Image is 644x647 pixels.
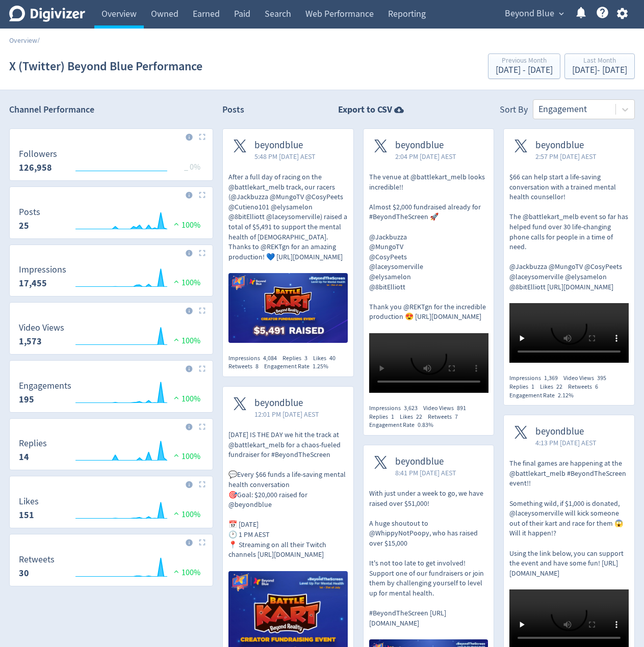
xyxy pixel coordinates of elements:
[19,567,29,579] strong: 30
[14,497,209,524] svg: Likes 151
[228,354,282,363] div: Impressions
[418,421,433,429] span: 0.83%
[595,383,598,391] span: 6
[404,404,418,412] span: 3,623
[171,220,200,230] span: 100%
[282,354,313,363] div: Replies
[184,162,200,172] span: _ 0%
[572,66,627,75] div: [DATE] - [DATE]
[199,423,205,430] img: Placeholder
[14,207,209,234] svg: Posts 25
[254,151,316,161] span: 5:48 PM [DATE] AEST
[14,381,209,408] svg: Engagements 195
[313,362,328,370] span: 1.25%
[304,354,307,362] span: 3
[199,250,205,256] img: Placeholder
[19,451,29,463] strong: 14
[557,9,566,18] span: expand_more
[254,397,319,409] span: beyondblue
[509,383,540,391] div: Replies
[19,161,52,174] strong: 126,958
[171,568,200,578] span: 100%
[14,439,209,466] svg: Replies 14
[563,374,612,383] div: Video Views
[505,6,554,22] span: Beyond Blue
[171,509,182,517] img: positive-performance.svg
[556,383,562,391] span: 22
[509,391,579,400] div: Engagement Rate
[428,413,463,421] div: Retweets
[171,451,182,459] img: positive-performance.svg
[568,383,604,391] div: Retweets
[19,554,55,565] dt: Retweets
[535,140,597,151] span: beyondblue
[535,438,597,448] span: 4:13 PM [DATE] AEST
[364,129,494,396] a: beyondblue2:04 PM [DATE] AESTThe venue at @battlekart_melb looks incredible!! Almost $2,000 fundr...
[19,277,47,289] strong: 17,455
[171,336,182,343] img: positive-performance.svg
[199,481,205,488] img: Placeholder
[496,66,553,75] div: [DATE] - [DATE]
[572,57,627,66] div: Last Month
[171,394,200,404] span: 100%
[400,413,428,421] div: Likes
[564,53,635,79] button: Last Month[DATE]- [DATE]
[391,413,394,421] span: 1
[14,555,209,582] svg: Retweets 30
[395,151,456,161] span: 2:04 PM [DATE] AEST
[199,539,205,546] img: Placeholder
[171,394,182,401] img: positive-performance.svg
[14,149,209,176] svg: Followers 126,958
[19,496,39,507] dt: Likes
[338,103,392,116] strong: Export to CSV
[369,404,423,413] div: Impressions
[500,103,528,119] div: Sort By
[199,133,205,140] img: Placeholder
[255,362,259,370] span: 8
[395,140,456,151] span: beyondblue
[369,413,400,421] div: Replies
[509,172,629,292] p: $66 can help start a life-saving conversation with a trained mental health counsellor! The @battl...
[171,336,200,346] span: 100%
[535,426,597,438] span: beyondblue
[254,409,319,419] span: 12:01 PM [DATE] AEST
[199,365,205,372] img: Placeholder
[228,430,348,560] p: [DATE] IS THE DAY we hit the track at @battlekart_melb for a chaos-fueled fundraiser for #BeyondT...
[496,57,553,66] div: Previous Month
[171,451,200,462] span: 100%
[395,456,456,468] span: beyondblue
[37,36,40,45] span: /
[19,148,57,160] dt: Followers
[19,509,34,521] strong: 151
[264,362,334,371] div: Engagement Rate
[19,264,66,276] dt: Impressions
[558,391,574,399] span: 2.12%
[369,421,439,429] div: Engagement Rate
[313,354,341,363] div: Likes
[369,172,488,322] p: The venue at @battlekart_melb looks incredible!! Almost $2,000 fundraised already for #BeyondTheS...
[395,468,456,478] span: 8:41 PM [DATE] AEST
[263,354,277,362] span: 4,084
[488,53,560,79] button: Previous Month[DATE] - [DATE]
[171,568,182,575] img: positive-performance.svg
[19,438,47,449] dt: Replies
[544,374,558,382] span: 1,369
[19,220,29,232] strong: 25
[171,509,200,520] span: 100%
[19,335,42,347] strong: 1,573
[228,172,348,262] p: After a full day of racing on the @battlekart_melb track, our racers (@Jackbuzza @MungoTV @CosyPe...
[14,323,209,350] svg: Video Views 1,573
[171,220,182,228] img: positive-performance.svg
[597,374,606,382] span: 395
[199,307,205,314] img: Placeholder
[535,151,597,161] span: 2:57 PM [DATE] AEST
[540,383,568,391] div: Likes
[19,206,40,218] dt: Posts
[223,129,353,345] a: beyondblue5:48 PM [DATE] AESTAfter a full day of racing on the @battlekart_melb track, our racers...
[171,278,200,288] span: 100%
[254,140,316,151] span: beyondblue
[531,383,534,391] span: 1
[329,354,336,362] span: 40
[199,192,205,198] img: Placeholder
[9,103,213,116] h2: Channel Performance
